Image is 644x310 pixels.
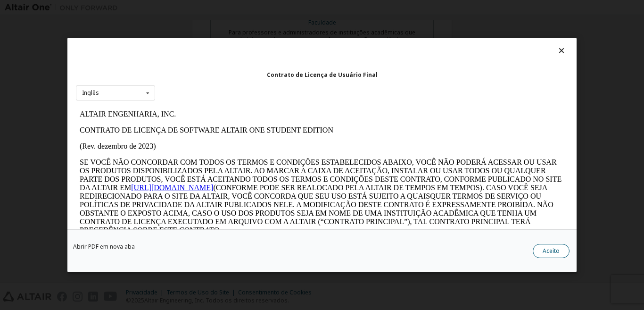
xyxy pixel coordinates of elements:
font: Abrir PDF em nova aba [73,243,135,251]
font: (CONFORME PODE SER REALOCADO PELA ALTAIR DE TEMPOS EM TEMPOS). CASO VOCÊ SEJA REDIRECIONADO PARA ... [4,77,478,128]
font: Inglês [82,89,99,97]
a: Abrir PDF em nova aba [73,244,135,250]
font: Contrato de Licença de Usuário Final [267,71,378,79]
button: Aceito [533,244,570,258]
font: Este Contrato de Licença de Software Altair One Student Edition ("Contrato") é celebrado entre a ... [4,136,483,178]
font: Aceito [543,247,560,255]
font: ALTAIR ENGENHARIA, INC. [4,4,100,12]
a: [URL][DOMAIN_NAME] [55,77,137,85]
font: CONTRATO DE LICENÇA DE SOFTWARE ALTAIR ONE STUDENT EDITION [4,20,257,28]
font: (Rev. dezembro de 2023) [4,36,80,44]
font: SE VOCÊ NÃO CONCORDAR COM TODOS OS TERMOS E CONDIÇÕES ESTABELECIDOS ABAIXO, VOCÊ NÃO PODERÁ ACESS... [4,52,486,85]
